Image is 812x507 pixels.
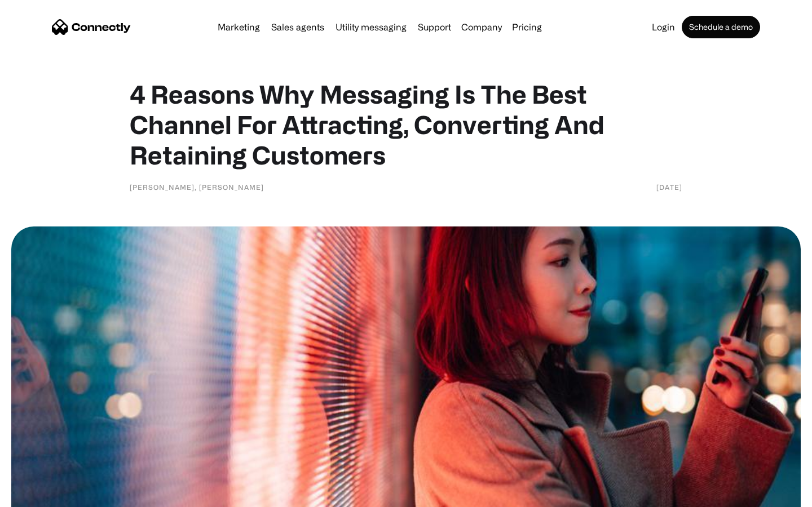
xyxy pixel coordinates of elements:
a: Support [413,23,456,32]
div: Company [458,19,505,35]
h1: 4 Reasons Why Messaging Is The Best Channel For Attracting, Converting And Retaining Customers [130,79,682,170]
ul: Language list [23,487,68,503]
aside: Language selected: English [11,487,68,503]
a: Utility messaging [331,23,411,32]
a: Sales agents [267,23,329,32]
a: Pricing [507,23,546,32]
a: Marketing [213,23,264,32]
a: Schedule a demo [682,16,760,38]
div: Company [461,19,502,35]
div: [PERSON_NAME], [PERSON_NAME] [130,181,264,193]
a: Login [647,23,679,32]
a: home [52,19,131,35]
div: [DATE] [656,181,682,193]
